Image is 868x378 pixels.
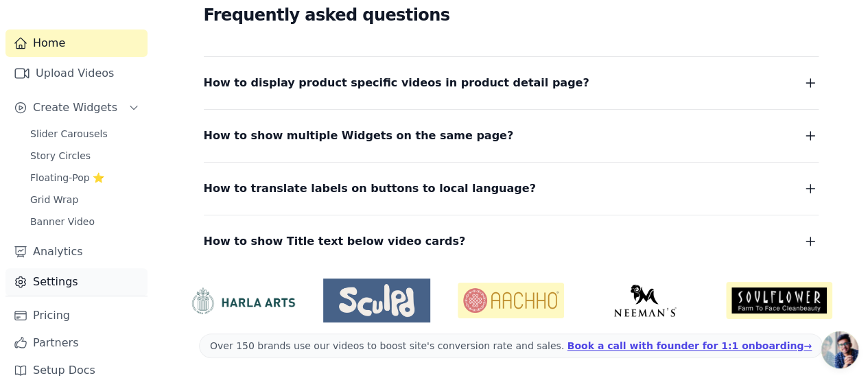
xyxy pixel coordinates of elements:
span: Create Widgets [33,99,117,116]
a: Analytics [5,238,148,265]
img: HarlaArts [189,287,296,315]
button: How to show Title text below video cards? [204,232,819,251]
span: Slider Carousels [30,127,108,141]
span: Story Circles [30,149,91,163]
h2: Frequently asked questions [204,1,819,29]
span: Floating-Pop ⭐ [30,171,104,185]
a: Story Circles [22,146,148,165]
span: How to display product specific videos in product detail page? [204,73,589,93]
span: Grid Wrap [30,193,78,206]
button: How to translate labels on buttons to local language? [204,179,819,198]
button: Create Widgets [5,94,148,121]
a: Pricing [5,302,148,329]
a: Open chat [821,331,858,368]
span: How to show Title text below video cards? [204,232,466,251]
a: Home [5,29,148,57]
a: Banner Video [22,212,148,231]
span: Banner Video [30,215,95,228]
a: Book a call with founder for 1:1 onboarding [567,340,812,351]
button: How to display product specific videos in product detail page? [204,73,819,93]
a: Upload Videos [5,60,148,87]
img: Sculpd US [323,284,430,317]
a: Grid Wrap [22,190,148,209]
img: Soulflower [726,282,832,320]
img: Aachho [458,283,564,318]
img: Neeman's [591,284,698,317]
a: Slider Carousels [22,124,148,143]
a: Partners [5,329,148,357]
span: How to show multiple Widgets on the same page? [204,126,514,145]
a: Floating-Pop ⭐ [22,168,148,187]
span: How to translate labels on buttons to local language? [204,179,536,198]
button: How to show multiple Widgets on the same page? [204,126,819,145]
a: Settings [5,268,148,296]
